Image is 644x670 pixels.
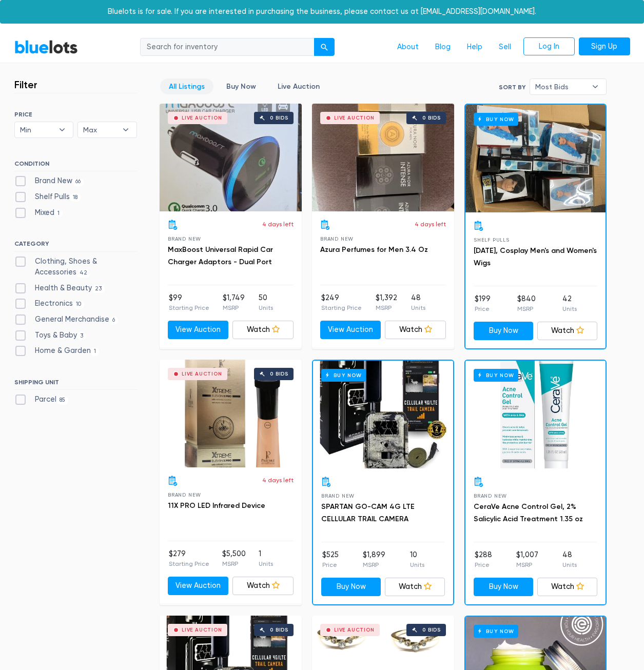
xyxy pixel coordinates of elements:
li: $249 [321,292,362,313]
a: All Listings [160,78,213,94]
p: Units [562,304,577,313]
label: General Merchandise [14,314,119,325]
li: 48 [411,292,425,313]
label: Home & Garden [14,345,100,357]
p: Units [562,560,577,569]
a: Help [459,37,491,57]
b: ▾ [115,122,136,137]
h6: Buy Now [321,369,366,382]
p: MSRP [516,560,538,569]
a: 11X PRO LED Infrared Device [168,501,265,510]
span: Brand New [474,493,507,499]
a: Live Auction [269,78,328,94]
input: Search for inventory [140,38,315,56]
label: Health & Beauty [14,283,105,294]
li: 50 [259,292,273,313]
a: Live Auction 0 bids [160,104,302,211]
a: View Auction [320,321,381,339]
label: Toys & Baby [14,330,87,341]
div: 0 bids [422,115,441,121]
a: About [389,37,427,57]
h3: Filter [14,78,37,91]
a: MaxBoost Universal Rapid Car Charger Adaptors - Dual Port [168,245,273,266]
label: Parcel [14,394,69,405]
p: 4 days left [262,476,294,485]
li: $525 [322,549,339,570]
a: Sign Up [579,37,630,56]
a: Buy Now [474,578,534,596]
div: Live Auction [182,115,222,121]
b: ▾ [51,122,73,137]
a: [DATE], Cosplay Men's and Women's Wigs [474,246,597,267]
p: 4 days left [262,220,294,229]
label: Mixed [14,207,63,219]
span: Brand New [321,493,355,499]
li: $5,500 [222,548,246,569]
p: Price [322,560,339,569]
a: Buy Now [321,578,381,596]
a: Buy Now [218,78,265,94]
span: Max [83,122,117,137]
span: 6 [109,316,119,324]
a: Live Auction 0 bids [160,360,302,467]
p: Starting Price [169,559,209,568]
p: Units [259,559,273,568]
span: 1 [91,348,100,356]
b: ▾ [584,79,606,94]
h6: CATEGORY [14,240,137,251]
a: Watch [537,322,597,340]
a: Watch [385,321,446,339]
span: 85 [56,397,69,405]
span: 3 [77,332,87,340]
div: Live Auction [182,627,222,633]
p: Price [475,560,492,569]
a: Sell [491,37,519,57]
h6: SHIPPING UNIT [14,379,137,390]
li: 10 [410,549,424,570]
a: Azura Perfumes for Men 3.4 Oz [320,245,428,254]
li: $840 [517,293,536,314]
p: MSRP [376,303,397,312]
p: MSRP [223,303,245,312]
h6: Buy Now [474,113,518,126]
label: Clothing, Shoes & Accessories [14,256,137,278]
span: Min [20,122,54,137]
a: Buy Now [313,361,453,468]
a: View Auction [168,321,229,339]
a: Live Auction 0 bids [312,104,454,211]
a: BlueLots [14,40,78,54]
a: Watch [232,577,294,595]
p: MSRP [517,304,536,313]
a: Buy Now [465,361,606,468]
li: 48 [562,549,577,570]
a: Buy Now [465,105,606,212]
label: Shelf Pulls [14,191,81,203]
li: $1,749 [223,292,245,313]
div: 0 bids [270,115,288,121]
h6: Buy Now [474,369,518,382]
p: Price [475,304,491,313]
span: Shelf Pulls [474,237,510,243]
div: Live Auction [334,115,375,121]
div: 0 bids [270,371,288,377]
div: Live Auction [334,627,375,633]
p: Units [411,303,425,312]
li: 1 [259,548,273,569]
p: Units [259,303,273,312]
li: $288 [475,549,492,570]
label: Electronics [14,298,85,309]
span: 23 [92,285,105,293]
span: 10 [73,301,85,309]
li: 42 [562,293,577,314]
span: 42 [76,269,91,278]
li: $1,899 [363,549,385,570]
a: Log In [523,37,575,56]
h6: Buy Now [474,625,518,638]
p: Starting Price [321,303,362,312]
li: $1,392 [376,292,397,313]
p: 4 days left [415,220,446,229]
span: 66 [72,178,84,186]
span: Most Bids [535,79,587,94]
span: 18 [70,193,81,202]
div: Live Auction [182,371,222,377]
